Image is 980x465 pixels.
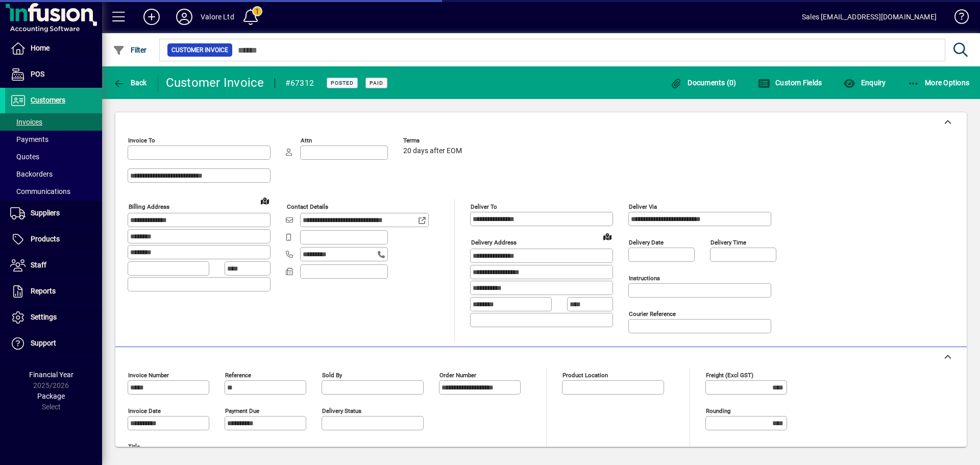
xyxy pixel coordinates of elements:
button: Filter [110,41,150,59]
span: POS [31,70,44,78]
mat-label: Instructions [629,275,660,282]
mat-label: Deliver To [471,203,497,210]
mat-label: Deliver via [629,203,657,210]
a: View on map [257,192,273,209]
div: #67312 [285,75,314,91]
button: Documents (0) [668,74,739,92]
span: Communications [10,187,70,195]
button: Back [110,74,150,92]
a: Support [5,331,102,356]
mat-label: Order number [439,372,476,379]
span: Reports [31,287,56,295]
mat-label: Delivery time [710,239,746,246]
a: Invoices [5,113,102,131]
span: Support [31,339,56,347]
button: Enquiry [841,74,888,92]
mat-label: Payment due [225,407,259,414]
span: Products [31,235,60,243]
div: Sales [EMAIL_ADDRESS][DOMAIN_NAME] [802,9,937,25]
a: Settings [5,305,102,330]
a: Home [5,36,102,61]
a: Payments [5,131,102,148]
span: Documents (0) [670,79,737,87]
a: Communications [5,183,102,200]
mat-label: Reference [225,372,251,379]
mat-label: Rounding [706,407,730,414]
span: Posted [331,80,354,86]
span: Enquiry [843,79,886,87]
mat-label: Courier Reference [629,310,676,317]
app-page-header-button: Back [102,74,158,92]
button: Add [135,8,168,26]
span: More Options [908,79,970,87]
span: Staff [31,261,46,269]
a: Products [5,227,102,252]
a: Suppliers [5,201,102,226]
span: Suppliers [31,209,60,217]
span: Back [113,79,147,87]
mat-label: Attn [301,137,312,144]
span: Filter [113,46,147,54]
span: Customers [31,96,65,104]
span: Payments [10,135,48,143]
a: Staff [5,253,102,278]
a: POS [5,62,102,87]
a: View on map [599,228,616,244]
span: Backorders [10,170,53,178]
span: Custom Fields [758,79,822,87]
span: Customer Invoice [171,45,228,55]
span: Paid [370,80,383,86]
button: More Options [905,74,972,92]
a: Reports [5,279,102,304]
mat-label: Invoice date [128,407,161,414]
mat-label: Product location [562,372,608,379]
mat-label: Title [128,443,140,450]
span: Settings [31,313,57,321]
mat-label: Delivery date [629,239,664,246]
span: Package [37,392,65,400]
span: 20 days after EOM [403,147,462,155]
div: Valore Ltd [201,9,234,25]
a: Backorders [5,165,102,183]
span: Invoices [10,118,42,126]
span: Terms [403,137,464,144]
mat-label: Sold by [322,372,342,379]
a: Knowledge Base [947,2,967,35]
span: Financial Year [29,371,73,379]
mat-label: Invoice To [128,137,155,144]
a: Quotes [5,148,102,165]
button: Profile [168,8,201,26]
span: Home [31,44,50,52]
div: Customer Invoice [166,75,264,91]
span: Quotes [10,153,39,161]
mat-label: Delivery status [322,407,361,414]
mat-label: Invoice number [128,372,169,379]
mat-label: Freight (excl GST) [706,372,753,379]
button: Custom Fields [755,74,825,92]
